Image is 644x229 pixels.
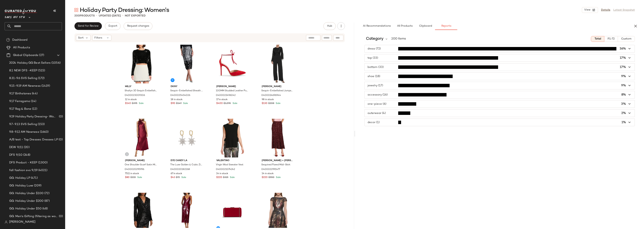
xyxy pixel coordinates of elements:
[132,102,137,105] span: $395
[391,37,406,41] span: 200 Items
[9,91,31,96] span: 9.17 Birthstones
[99,14,121,18] p: updated [DATE]
[171,102,175,105] span: $90
[621,37,632,40] span: Custom
[584,8,591,12] span: View
[365,100,635,108] button: one-piece (6)3%
[78,36,84,40] span: Sort
[130,176,136,179] span: $215
[176,102,182,105] span: $149
[9,168,38,173] span: fall fashion svs 9/19
[618,36,635,42] button: Custom
[441,25,451,28] span: Reports
[9,107,31,111] span: 9.17 Rag & Bone
[9,199,44,203] span: GG: Holiday Under $200
[74,8,78,12] img: svg%3e
[94,36,102,40] span: Filters
[58,138,63,142] span: (0)
[216,98,228,101] span: 17 in stock
[268,102,274,105] span: $208
[74,14,80,17] span: 200
[39,130,49,134] span: (1663)
[262,159,294,162] span: [PERSON_NAME] + [PERSON_NAME]
[9,68,37,73] span: 8.1 NEW DFS -KEEP
[365,110,635,117] button: outerwear (4)2%
[223,176,228,179] span: $315
[23,145,30,150] span: (20)
[259,45,297,83] img: 0400024696944_BLACK
[41,84,50,88] span: (1419)
[9,138,58,142] span: A/B test - Top Dresses: Dresses LP
[138,102,144,105] span: Sale
[5,9,37,14] img: cfy_white_logo.C9jOOHJF.svg
[12,38,27,42] span: Dashboard
[171,176,175,179] span: $43
[31,91,38,96] span: (44)
[105,22,120,30] button: Export
[125,98,137,101] span: 12 in stock
[9,176,30,180] span: GG: Holiday LP
[9,84,41,88] span: 9.15-9.19 AM Newness
[30,99,36,104] span: (14)
[171,85,203,88] span: Dkny
[216,89,248,93] span: 100MM Studded Leather Pumps
[275,176,281,179] span: Sale
[9,122,37,127] span: 9.7-9.13 SVS Selling
[13,53,38,58] span: Global Clipboards
[170,89,203,93] span: Sequin-Embellished Sheath Midi-Skirt
[9,191,44,196] span: GG: Holiday Under $100
[125,163,157,167] span: One Shoulder Scarf Satin Midi Dress
[224,102,231,105] span: $1.29K
[216,85,249,88] span: [PERSON_NAME]
[9,220,35,224] span: [PERSON_NAME]
[38,53,44,58] span: (27)
[216,168,235,171] span: 0400021074242
[13,45,30,50] span: All Products
[262,98,274,101] span: 98 in stock
[327,25,332,28] span: Hub
[38,168,47,173] span: (4021)
[216,94,236,97] span: 0400022496042
[5,13,25,20] span: Saks OFF 5TH
[582,7,598,13] button: View
[365,54,635,62] button: top (33)17%
[125,94,145,97] span: 0400023009306
[397,25,412,28] span: All Products
[171,98,183,101] span: 18 in stock
[213,119,252,157] img: 0400021074242_NERO
[594,37,601,40] span: Total
[58,114,63,119] span: (0)
[125,85,157,88] span: Milly
[122,119,160,157] img: 0400020295996_BURGUNDY
[323,22,336,30] button: Hub
[22,153,30,157] span: (248)
[176,176,180,179] span: $72
[37,68,45,73] span: (515)
[365,119,635,126] button: decor (1)1%
[125,176,130,179] span: $80
[365,73,635,80] button: shoe (18)9%
[168,45,206,83] img: 0400025454026_BLACK
[44,191,49,196] span: (72)
[80,7,169,14] span: Holiday Party Dressing: Women's
[37,161,48,165] span: (1300)
[125,14,146,18] p: Not Exported
[122,13,123,18] span: •
[262,102,267,105] span: $130
[262,85,294,88] span: [PERSON_NAME]
[125,102,131,105] span: $140
[261,163,290,167] span: Sequined Flared Midi-Skirt
[125,89,157,93] span: Shailyn 3D Sequin Embellished Top
[216,102,223,105] span: $400
[232,102,237,105] span: Sale
[262,172,274,175] span: 14 in stock
[213,45,252,83] img: 0400022496042_RED
[37,76,45,81] span: (172)
[216,163,243,167] span: Virgin Wool Sweater Vest
[33,184,41,188] span: (209)
[365,82,635,89] button: jewelry (17)9%
[261,94,281,97] span: 0400024696944
[229,176,235,179] span: Sale
[216,159,249,162] span: Valentino
[261,89,294,93] span: Sequin-Embellished Jumpsuit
